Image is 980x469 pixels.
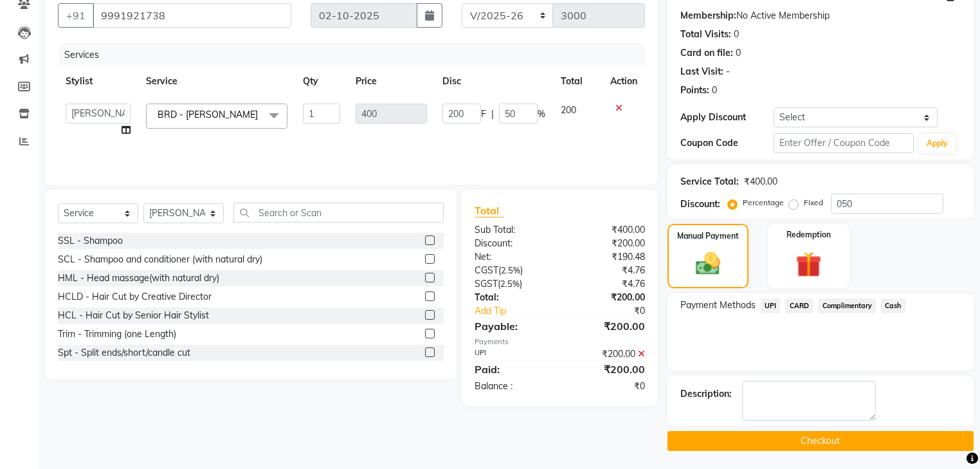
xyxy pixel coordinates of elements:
[680,9,736,23] div: Membership:
[58,67,138,96] th: Stylist
[559,237,654,250] div: ₹200.00
[677,230,739,242] label: Manual Payment
[734,28,739,41] div: 0
[58,327,176,341] div: Trim - Trimming (one Length)
[680,84,709,97] div: Points:
[465,223,559,237] div: Sub Total:
[680,299,756,312] span: Payment Methods
[475,278,498,290] span: SGST
[744,175,777,189] div: ₹400.00
[559,277,654,291] div: ₹4.76
[680,111,774,124] div: Apply Discount
[93,3,291,28] input: Search by Name/Mobile/Email/Code
[348,67,435,96] th: Price
[58,3,94,28] button: +91
[881,299,905,313] span: Cash
[138,67,295,96] th: Service
[58,234,123,248] div: SSL - Shampoo
[667,431,974,451] button: Checkout
[559,347,654,361] div: ₹200.00
[501,265,520,275] span: 2.5%
[158,109,258,120] span: BRD - [PERSON_NAME]
[603,67,645,96] th: Action
[465,264,559,277] div: ( )
[481,107,486,121] span: F
[559,362,654,377] div: ₹200.00
[435,67,553,96] th: Disc
[680,387,732,401] div: Description:
[786,229,831,241] label: Redemption
[726,65,730,78] div: -
[818,299,876,313] span: Complimentary
[680,9,961,23] div: No Active Membership
[465,380,559,393] div: Balance :
[465,304,576,318] a: Add Tip
[559,318,654,334] div: ₹200.00
[712,84,717,97] div: 0
[680,198,720,211] div: Discount:
[743,197,784,208] label: Percentage
[475,204,504,217] span: Total
[919,134,956,153] button: Apply
[774,133,914,153] input: Enter Offer / Coupon Code
[680,46,733,60] div: Card on file:
[465,291,559,304] div: Total:
[688,250,728,278] img: _cash.svg
[295,67,349,96] th: Qty
[465,362,559,377] div: Paid:
[58,290,212,304] div: HCLD - Hair Cut by Creative Director
[785,299,813,313] span: CARD
[59,43,655,67] div: Services
[58,271,219,285] div: HML - Head massage(with natural dry)
[538,107,545,121] span: %
[680,175,739,189] div: Service Total:
[58,346,190,360] div: Spt - Split ends/short/candle cut
[475,264,498,276] span: CGST
[561,104,576,116] span: 200
[465,237,559,250] div: Discount:
[475,336,645,347] div: Payments
[559,380,654,393] div: ₹0
[788,248,830,280] img: _gift.svg
[233,203,444,223] input: Search or Scan
[680,136,774,150] div: Coupon Code
[559,223,654,237] div: ₹400.00
[258,109,264,120] a: x
[804,197,823,208] label: Fixed
[465,277,559,291] div: ( )
[465,347,559,361] div: UPI
[576,304,655,318] div: ₹0
[559,264,654,277] div: ₹4.76
[58,309,209,322] div: HCL - Hair Cut by Senior Hair Stylist
[680,65,723,78] div: Last Visit:
[465,318,559,334] div: Payable:
[58,253,262,266] div: SCL - Shampoo and conditioner (with natural dry)
[553,67,602,96] th: Total
[680,28,731,41] div: Total Visits:
[491,107,494,121] span: |
[559,291,654,304] div: ₹200.00
[559,250,654,264] div: ₹190.48
[761,299,781,313] span: UPI
[500,279,520,289] span: 2.5%
[465,250,559,264] div: Net:
[736,46,741,60] div: 0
